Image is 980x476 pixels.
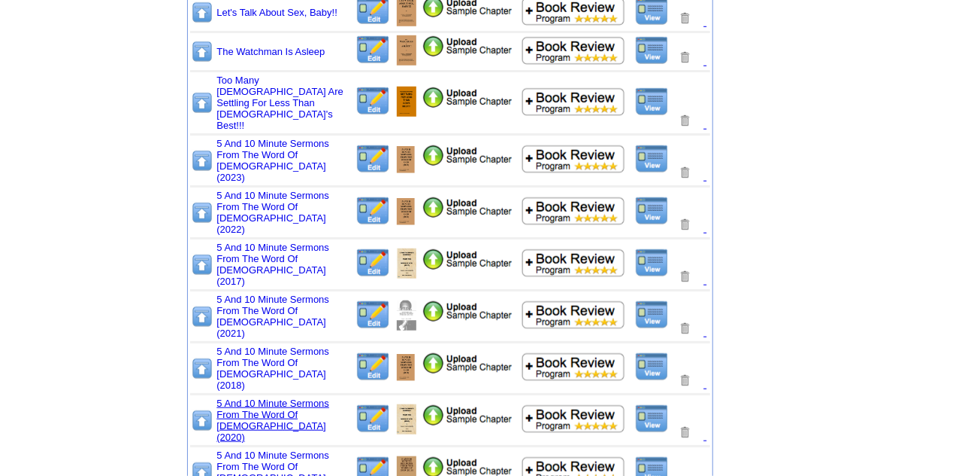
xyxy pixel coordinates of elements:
[216,138,329,183] a: 5 And 10 Minute Sermons From The Word Of [DEMOGRAPHIC_DATA] (2023)
[422,404,513,426] img: Add Attachment PDF
[422,301,513,322] img: Add Attachment PDF
[703,273,706,286] a: .
[355,404,391,434] img: Edit this Title
[191,91,213,114] img: Move to top
[703,169,706,182] a: .
[678,374,691,388] img: Removes this Title
[355,301,391,330] img: Edit this Title
[216,7,337,18] a: Let's Talk About Sex, Baby!!
[216,294,329,339] a: 5 And 10 Minute Sermons From The Word Of [DEMOGRAPHIC_DATA] (2021)
[397,301,417,331] img: Add/Remove Photo
[422,87,513,108] img: Add Attachment PDF
[678,426,691,440] img: Removes this Title
[635,249,669,277] img: View this Title
[397,352,417,383] img: Add/Remove Photo
[216,75,343,131] a: Too Many [DEMOGRAPHIC_DATA] Are Settling For Less Than [DEMOGRAPHIC_DATA]'s Best!!!
[522,301,626,329] img: Add to Book Review Program
[678,114,691,128] img: Removes this Title
[216,398,329,443] a: 5 And 10 Minute Sermons From The Word Of [DEMOGRAPHIC_DATA] (2020)
[522,249,626,277] img: Add to Book Review Program
[216,346,329,391] a: 5 And 10 Minute Sermons From The Word Of [DEMOGRAPHIC_DATA] (2018)
[635,197,669,225] img: View this Title
[191,357,213,380] img: Move to top
[191,40,213,63] img: Move to top
[355,87,391,116] img: Edit this Title
[522,404,626,433] img: Add to Book Review Program
[635,36,669,65] img: View this Title
[522,36,626,65] img: Add to Book Review Program
[635,145,669,173] img: View this Title
[703,377,706,390] a: .
[678,270,691,284] img: Removes this Title
[703,429,706,442] a: .
[635,404,669,433] img: View this Title
[397,197,417,227] img: Add/Remove Photo
[635,87,669,116] img: View this Title
[397,87,417,117] img: Add/Remove Photo
[522,145,626,173] img: Add to Book Review Program
[422,197,513,218] img: Add Attachment PDF
[678,322,691,336] img: Removes this Title
[216,190,329,235] a: 5 And 10 Minute Sermons From The Word Of [DEMOGRAPHIC_DATA] (2022)
[355,249,391,278] img: Edit this Title
[422,145,513,166] img: Add Attachment PDF
[678,166,691,180] img: Removes this Title
[635,301,669,329] img: View this Title
[422,352,513,374] img: Add Attachment PDF
[635,352,669,381] img: View this Title
[397,404,417,435] img: Add/Remove Photo
[355,352,391,382] img: Edit this Title
[216,242,329,287] a: 5 And 10 Minute Sermons From The Word Of [DEMOGRAPHIC_DATA] (2017)
[397,35,417,66] img: Add/Remove Photo
[191,1,213,24] img: Move to top
[216,46,325,57] a: The Watchman Is Asleep
[422,35,513,57] img: Add Attachment PDF
[191,253,213,276] img: Move to top
[678,50,691,65] img: Removes this Title
[703,221,706,234] a: .
[191,409,213,432] img: Move to top
[422,249,513,270] img: Add Attachment PDF
[678,11,691,26] img: Removes this Title
[522,197,626,225] img: Add to Book Review Program
[703,325,706,338] a: .
[703,15,706,28] a: .
[522,352,626,381] img: Add to Book Review Program
[522,87,626,116] img: Add to Book Review Program
[703,54,706,67] a: .
[355,35,391,65] img: Edit this Title
[397,145,417,175] img: Add/Remove Photo
[355,197,391,226] img: Edit this Title
[191,201,213,224] img: Move to top
[191,305,213,328] img: Move to top
[191,149,213,172] img: Move to top
[703,117,706,130] a: .
[397,249,417,279] img: Add/Remove Photo
[678,218,691,232] img: Removes this Title
[355,145,391,174] img: Edit this Title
